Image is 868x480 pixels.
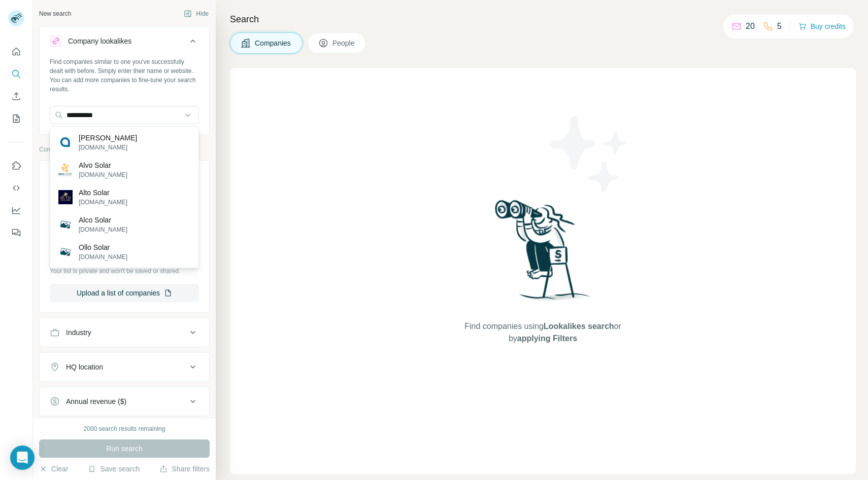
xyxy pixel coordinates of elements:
[461,320,624,345] span: Find companies using or by
[255,38,292,48] span: Companies
[79,252,127,262] p: [DOMAIN_NAME]
[58,245,73,259] img: Ollo Solar
[8,87,24,105] button: Enrich CSV
[39,145,210,154] p: Company information
[58,190,73,204] img: Alto Solar
[8,157,24,175] button: Use Surfe on LinkedIn
[84,424,165,433] div: 2000 search results remaining
[490,197,596,310] img: Surfe Illustration - Woman searching with binoculars
[66,327,91,338] div: Industry
[40,29,209,57] button: Company lookalikes
[517,334,577,343] span: applying Filters
[79,198,127,207] p: [DOMAIN_NAME]
[79,188,127,198] p: Alto Solar
[79,133,137,143] p: [PERSON_NAME]
[79,225,127,234] p: [DOMAIN_NAME]
[777,20,782,32] p: 5
[50,284,199,302] button: Upload a list of companies
[8,201,24,219] button: Dashboard
[8,43,24,61] button: Quick start
[79,170,127,179] p: [DOMAIN_NAME]
[58,135,73,150] img: Aldo Solar
[39,464,68,474] button: Clear
[8,65,24,83] button: Search
[58,217,73,232] img: Alco Solar
[40,355,209,379] button: HQ location
[40,163,209,191] button: Company
[8,179,24,197] button: Use Surfe API
[40,320,209,345] button: Industry
[8,224,24,242] button: Feedback
[544,322,614,330] span: Lookalikes search
[66,396,126,407] div: Annual revenue ($)
[746,20,755,32] p: 20
[79,242,127,252] p: Ollo Solar
[79,143,137,152] p: [DOMAIN_NAME]
[40,389,209,414] button: Annual revenue ($)
[79,160,127,170] p: Alvo Solar
[88,464,140,474] button: Save search
[8,109,24,128] button: My lists
[798,19,846,33] button: Buy credits
[50,267,199,276] p: Your list is private and won't be saved or shared.
[159,464,210,474] button: Share filters
[543,108,635,200] img: Surfe Illustration - Stars
[68,36,131,46] div: Company lookalikes
[332,38,356,48] span: People
[58,163,73,177] img: Alvo Solar
[79,215,127,225] p: Alco Solar
[10,446,35,470] div: Open Intercom Messenger
[230,12,856,26] h4: Search
[50,57,199,94] div: Find companies similar to one you've successfully dealt with before. Simply enter their name or w...
[39,9,71,18] div: New search
[66,362,103,372] div: HQ location
[177,6,216,21] button: Hide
